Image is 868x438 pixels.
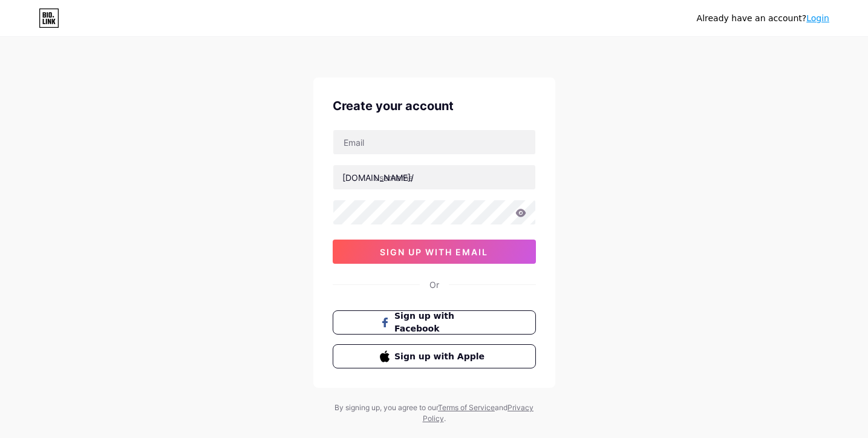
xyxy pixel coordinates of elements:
[438,403,495,412] a: Terms of Service
[333,240,536,264] button: sign up with email
[806,13,829,23] a: Login
[333,97,536,115] div: Create your account
[429,278,439,291] div: Or
[333,344,536,368] button: Sign up with Apple
[394,350,488,363] span: Sign up with Apple
[697,12,829,25] div: Already have an account?
[333,165,535,189] input: username
[380,247,488,257] span: sign up with email
[333,130,535,154] input: Email
[342,171,414,184] div: [DOMAIN_NAME]/
[331,402,537,424] div: By signing up, you agree to our and .
[394,310,488,335] span: Sign up with Facebook
[333,310,536,335] button: Sign up with Facebook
